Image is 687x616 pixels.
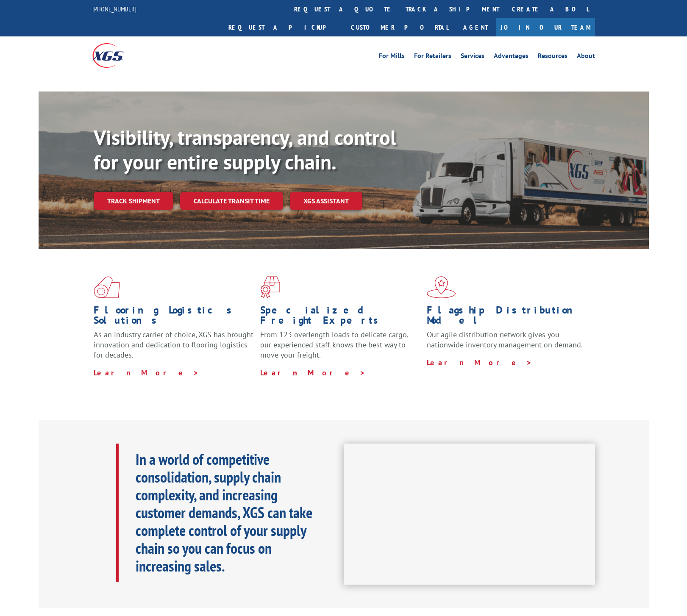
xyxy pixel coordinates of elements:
[345,18,455,36] a: Customer Portal
[427,276,456,298] img: xgs-icon-flagship-distribution-model-red
[260,276,280,298] img: xgs-icon-focused-on-flooring-red
[94,305,254,330] h1: Flooring Logistics Solutions
[180,192,283,210] a: Calculate transit time
[136,449,312,576] b: In a world of competitive consolidation, supply chain complexity, and increasing customer demands...
[494,53,528,62] a: Advantages
[94,368,199,377] a: Learn More >
[94,330,253,360] span: As an industry carrier of choice, XGS has brought innovation and dedication to flooring logistics...
[222,18,345,36] a: Request a pickup
[461,53,484,62] a: Services
[260,368,366,377] a: Learn More >
[427,305,587,330] h1: Flagship Distribution Model
[94,192,173,210] a: Track shipment
[260,305,420,330] h1: Specialized Freight Experts
[427,358,532,367] a: Learn More >
[455,18,496,36] a: Agent
[427,330,583,350] span: Our agile distribution network gives you nationwide inventory management on demand.
[290,192,362,210] a: XGS ASSISTANT
[94,124,396,175] b: Visibility, transparency, and control for your entire supply chain.
[538,53,567,62] a: Resources
[379,53,405,62] a: For Mills
[496,18,595,36] a: Join Our Team
[94,276,120,298] img: xgs-icon-total-supply-chain-intelligence-red
[92,5,136,13] a: [PHONE_NUMBER]
[414,53,451,62] a: For Retailers
[344,444,595,585] iframe: XGS Logistics Solutions
[577,53,595,62] a: About
[260,330,420,367] p: From 123 overlength loads to delicate cargo, our experienced staff knows the best way to move you...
